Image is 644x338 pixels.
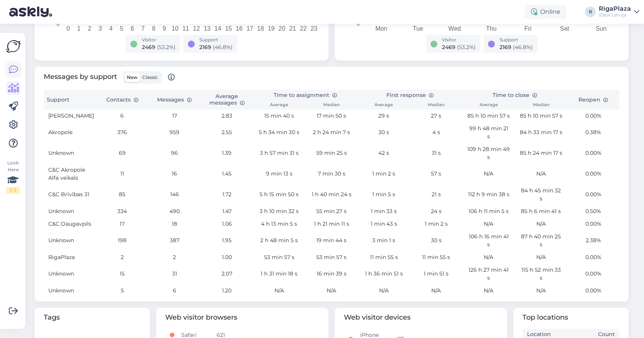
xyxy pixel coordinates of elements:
td: 126 h 27 min 41 s [462,264,515,284]
th: Support [44,90,96,110]
th: First response [358,90,462,101]
td: C&C Daugavpils [44,218,96,230]
tspan: 0 [356,20,360,27]
th: Average [358,101,410,110]
tspan: Sun [596,25,606,32]
span: ( 53.2 %) [157,44,176,51]
tspan: 21 [289,25,296,32]
td: 6 [148,284,201,297]
td: 387 [148,230,201,251]
td: 7 min 30 s [306,164,358,184]
tspan: 0 [56,20,60,27]
tspan: Tue [413,25,423,32]
td: 1 min 51 s [410,264,463,284]
td: 1.39 [201,143,253,164]
td: 11 [96,164,149,184]
td: 1.47 [201,205,253,218]
td: 1 min 5 s [358,184,410,205]
td: 1.00 [201,251,253,264]
td: 334 [96,205,149,218]
td: 3 h 57 min 31 s [253,143,306,164]
td: 0.00% [567,110,619,122]
tspan: 16 [236,25,243,32]
td: N/A [410,284,463,297]
span: 2169 [199,44,211,51]
td: 11 min 55 s [410,251,463,264]
td: 99 h 48 min 21 s [462,122,515,143]
td: 1 min 2 s [410,218,463,230]
td: 59 min 25 s [306,143,358,164]
td: 16 [148,164,201,184]
td: 0.00% [567,164,619,184]
th: Average [462,101,515,110]
td: 1.45 [201,164,253,184]
td: 0.00% [567,284,619,297]
td: N/A [306,284,358,297]
td: 11 min 55 s [358,251,410,264]
th: Median [515,101,567,110]
td: 57 s [410,164,463,184]
td: 17 [148,110,201,122]
td: 85 h 10 min 57 s [462,110,515,122]
a: RigaPlazaiDeal Latvija [599,6,639,18]
td: 29 s [358,110,410,122]
td: 84 h 45 min 32 s [515,184,567,205]
td: 21 s [410,184,463,205]
tspan: 7 [141,25,145,32]
td: 31 s [410,143,463,164]
td: RigaPlaza [44,251,96,264]
td: 1 h 21 min 11 s [306,218,358,230]
td: 85 [96,184,149,205]
tspan: 3 [99,25,102,32]
td: 0.00% [567,184,619,205]
td: 85 h 6 min 41 s [515,205,567,218]
tspan: 15 [225,25,232,32]
span: ( 53.2 %) [457,44,476,51]
td: N/A [515,218,567,230]
td: 2.38% [567,230,619,251]
tspan: 23 [310,25,317,32]
th: Median [306,101,358,110]
span: 2469 [142,44,155,51]
td: 85 h 24 min 17 s [515,143,567,164]
td: N/A [515,284,567,297]
td: 17 [96,218,149,230]
div: Look Here [6,159,20,194]
td: 84 h 33 min 17 s [515,122,567,143]
td: 15 min 40 s [253,110,306,122]
img: Askly Logo [6,39,21,54]
td: 16 min 39 s [306,264,358,284]
td: 96 [148,143,201,164]
td: Unknown [44,143,96,164]
tspan: 14 [214,25,221,32]
span: Web visitor devices [344,312,498,323]
td: Unknown [44,205,96,218]
span: ( 46.8 %) [513,44,533,51]
td: 112 h 9 min 38 s [462,184,515,205]
td: N/A [515,164,567,184]
td: 5 [96,284,149,297]
td: 6 [96,110,149,122]
th: Contacts [96,90,149,110]
td: 3 h 10 min 32 s [253,205,306,218]
th: Average [253,101,306,110]
div: Visitor [442,36,476,43]
td: 69 [96,143,149,164]
tspan: Thu [486,25,497,32]
td: Unknown [44,264,96,284]
td: 0.50% [567,205,619,218]
td: 18 [148,218,201,230]
td: C&C Akropole Alfa veikals [44,164,96,184]
td: 0.00% [567,143,619,164]
td: 1 min 33 s [358,205,410,218]
th: Messages [148,90,201,110]
span: 2469 [442,44,455,51]
td: 1.72 [201,184,253,205]
td: Unknown [44,284,96,297]
span: 2169 [499,44,511,51]
td: 2 h 24 min 7 s [306,122,358,143]
td: 4 s [410,122,463,143]
tspan: 4 [109,25,113,32]
td: 198 [96,230,149,251]
tspan: 1 [77,25,80,32]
